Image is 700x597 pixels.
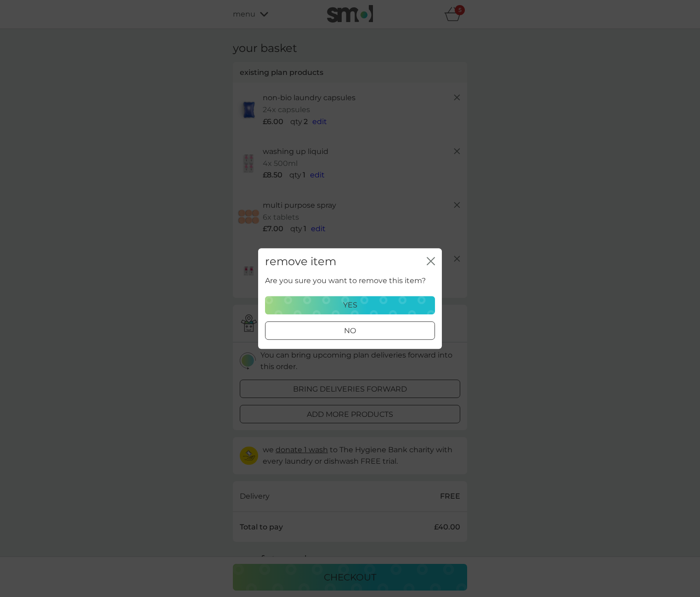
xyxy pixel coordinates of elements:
p: no [344,325,356,337]
button: close [427,257,435,267]
button: yes [265,296,435,314]
button: no [265,321,435,340]
p: yes [343,299,357,311]
p: Are you sure you want to remove this item? [265,275,426,287]
h2: remove item [265,255,336,268]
